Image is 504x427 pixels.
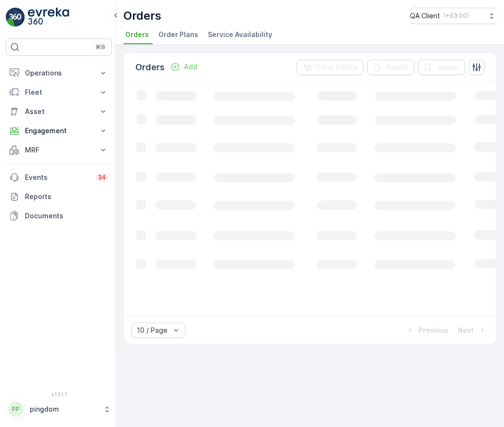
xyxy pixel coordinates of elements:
[6,63,112,83] button: Operations
[30,404,98,414] p: pingdom
[25,211,108,221] p: Documents
[6,140,112,160] button: MRF
[404,325,449,336] button: Previous
[25,173,90,182] p: Events
[367,60,414,75] button: Export
[386,63,408,72] p: Export
[316,63,358,72] p: Clear Filters
[297,60,363,75] button: Clear Filters
[6,168,112,187] a: Events34
[444,12,468,20] p: ( +03:00 )
[184,62,197,72] p: Add
[6,187,112,206] a: Reports
[135,61,165,74] p: Orders
[418,60,465,75] button: Import
[8,402,24,417] div: PP
[6,102,112,121] button: Asset
[25,88,93,97] p: Fleet
[6,121,112,140] button: Engagement
[125,30,149,39] span: Orders
[208,30,272,39] span: Service Availability
[167,61,201,73] button: Add
[437,63,459,72] p: Import
[25,68,93,78] p: Operations
[158,30,198,39] span: Order Plans
[28,8,69,27] img: logo_light-DOdMpM7g.png
[410,11,440,21] p: QA Client
[457,325,488,336] button: Next
[25,107,93,116] p: Asset
[6,391,112,397] span: v 1.51.1
[25,126,93,136] p: Engagement
[410,8,496,24] button: QA Client(+03:00)
[25,192,108,201] p: Reports
[458,326,474,335] p: Next
[6,206,112,226] a: Documents
[6,83,112,102] button: Fleet
[98,174,106,181] p: 34
[123,8,161,24] p: Orders
[6,399,112,419] button: PPpingdom
[96,43,105,51] p: ⌘B
[419,326,448,335] p: Previous
[6,8,25,27] img: logo
[25,145,93,155] p: MRF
